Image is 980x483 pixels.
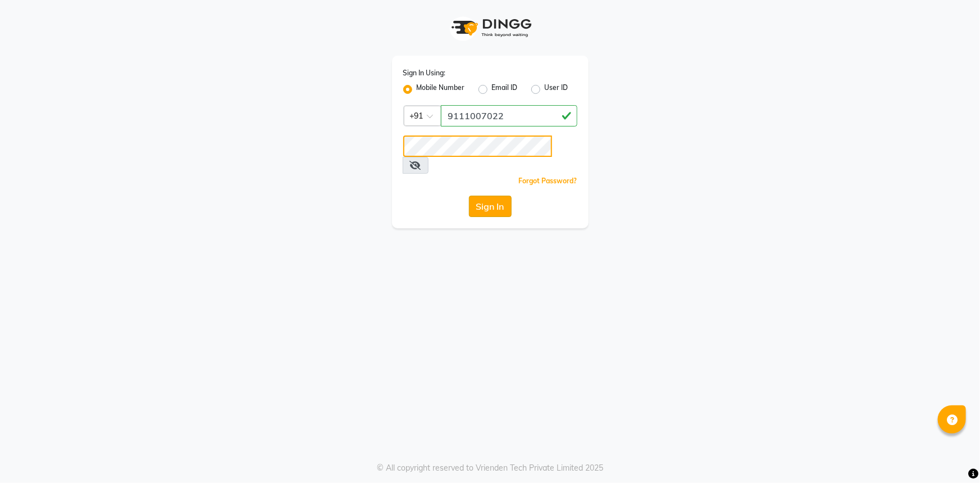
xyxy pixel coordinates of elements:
[545,83,568,96] label: User ID
[441,105,577,127] input: Username
[445,11,535,44] img: logo1.svg
[403,136,552,157] input: Username
[469,196,512,217] button: Sign In
[519,177,577,185] a: Forgot Password?
[417,83,465,96] label: Mobile Number
[403,68,446,78] label: Sign In Using:
[492,83,518,96] label: Email ID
